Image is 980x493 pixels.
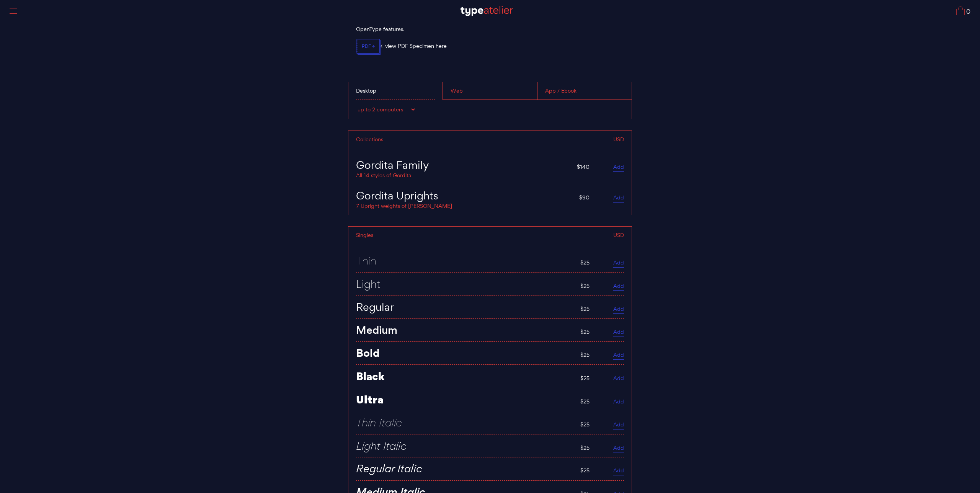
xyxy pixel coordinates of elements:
[613,328,624,337] a: Add
[613,351,624,360] a: Add
[613,259,624,268] a: Add
[356,325,573,336] div: Medium
[580,398,590,405] span: $25
[356,255,573,266] div: Thin
[956,7,965,15] img: Cart_Icon.svg
[356,394,573,405] div: Ultra
[356,463,573,474] div: Regular Italic
[613,375,624,383] a: Add
[580,421,590,428] span: $25
[956,7,970,15] a: 0
[580,467,590,474] span: $25
[356,348,573,359] div: Bold
[613,421,624,429] a: Add
[613,163,624,172] a: Add
[580,328,590,335] span: $25
[580,305,590,312] span: $25
[356,137,498,142] div: Collections
[613,467,624,475] a: Add
[580,444,590,451] span: $25
[580,351,590,358] span: $25
[461,6,513,16] img: TA_Logo.svg
[356,39,381,54] a: PDF ↓
[356,417,573,428] div: Thin Italic
[356,171,569,178] div: All 14 styles of Gordita
[613,398,624,406] a: Add
[356,190,572,201] div: Gordita Uprights
[577,163,590,170] span: $140
[580,375,590,382] span: $25
[580,259,590,266] span: $25
[613,305,624,314] a: Add
[356,232,493,238] div: Singles
[356,440,573,451] div: Light Italic
[443,82,537,100] div: Web
[613,194,624,202] a: Add
[356,201,572,209] div: 7 Upright weights of [PERSON_NAME]
[356,371,573,382] div: Black
[356,278,573,289] div: Light
[493,232,624,238] div: USD
[613,444,624,453] a: Add
[348,82,443,100] div: Desktop
[965,9,970,15] span: 0
[613,282,624,291] a: Add
[356,301,573,312] div: Regular
[356,159,569,170] div: Gordita Family
[498,137,624,142] div: USD
[537,82,632,100] div: App / Ebook
[579,194,590,201] span: $90
[580,282,590,289] span: $25
[356,39,624,54] p: ← view PDF Specimen here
